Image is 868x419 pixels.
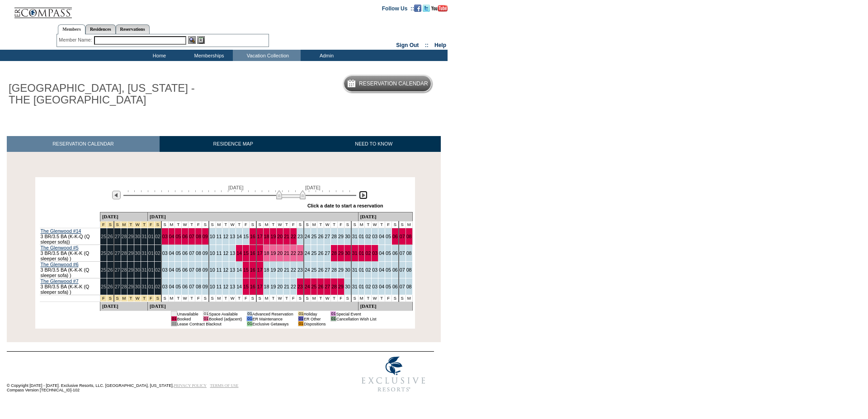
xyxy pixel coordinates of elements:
a: 22 [291,234,296,239]
td: 25 [100,278,107,295]
td: [DATE] [358,212,412,221]
a: 29 [338,284,344,289]
a: 26 [318,284,323,289]
td: 10 [209,245,216,262]
td: 30 [134,245,141,262]
span: [DATE] [228,185,244,190]
td: 04 [168,245,175,262]
td: 30 [344,278,351,295]
td: New Year's 2026/2027 [127,221,134,228]
td: Christmas 2026 [100,221,107,228]
td: 23 [297,228,303,245]
a: 02 [365,250,371,256]
td: 04 [168,278,175,295]
td: 02 [365,262,372,278]
td: T [222,221,229,228]
td: M [263,295,270,302]
td: New Year's 2026/2027 [154,295,161,302]
td: New Year's 2026/2027 [121,221,127,228]
a: 03 [372,250,377,256]
td: 25 [311,228,317,245]
td: 20 [277,278,283,295]
td: 28 [121,228,127,245]
td: 26 [317,245,324,262]
a: 25 [311,284,317,289]
td: 03 [372,278,378,295]
td: 25 [100,245,107,262]
td: F [290,221,297,228]
img: Follow us on Twitter [423,5,430,12]
td: 01 [147,245,154,262]
td: 28 [121,262,127,278]
h1: [GEOGRAPHIC_DATA], [US_STATE] - THE [GEOGRAPHIC_DATA] [7,80,209,108]
a: 01 [359,250,364,256]
td: 24 [304,245,311,262]
td: 31 [141,278,148,295]
td: 3 BR/3.5 BA (K-K-Q (Q sleeper sofa)) [40,228,100,245]
td: F [385,221,392,228]
img: Subscribe to our YouTube Channel [431,5,448,12]
td: M [263,221,270,228]
td: 25 [311,245,317,262]
td: 04 [378,278,385,295]
a: 28 [331,284,337,289]
div: Click a date to start a reservation [307,203,383,208]
td: New Year's 2026/2027 [134,295,141,302]
td: 13 [229,262,236,278]
a: 06 [392,234,398,239]
td: 08 [406,245,412,262]
td: 04 [378,228,385,245]
td: 25 [100,262,107,278]
td: Admin [301,50,350,61]
td: 08 [195,245,202,262]
td: New Year's 2026/2027 [114,221,121,228]
td: M [168,221,175,228]
td: 05 [385,262,392,278]
td: S [256,295,263,302]
td: 24 [304,262,311,278]
td: T [378,221,385,228]
td: 30 [344,228,351,245]
td: 29 [127,278,134,295]
td: M [216,295,222,302]
a: 03 [162,234,168,239]
td: 26 [107,262,113,278]
td: 19 [270,262,277,278]
td: 01 [358,278,365,295]
td: 02 [154,245,161,262]
td: 03 [161,262,168,278]
td: 30 [134,278,141,295]
td: 07 [399,245,406,262]
td: T [175,221,182,228]
a: 21 [284,250,289,256]
td: M [406,221,412,228]
td: 01 [147,262,154,278]
td: 08 [195,262,202,278]
td: W [372,221,378,228]
a: 06 [182,234,188,239]
td: 28 [121,245,127,262]
td: 03 [372,262,378,278]
td: 25 [311,262,317,278]
td: Vacation Collection [233,50,301,61]
a: 08 [196,234,201,239]
td: 06 [392,245,398,262]
td: 02 [154,228,161,245]
a: Members [58,24,85,34]
td: [DATE] [147,212,358,221]
td: [DATE] [100,212,147,221]
a: 16 [250,284,255,289]
td: 27 [114,262,121,278]
td: M [358,221,365,228]
td: W [182,221,189,228]
img: Become our fan on Facebook [414,5,421,12]
td: New Year's 2026/2027 [154,221,161,228]
td: M [216,221,222,228]
td: S [209,295,216,302]
a: The Glenwood #5 [41,245,79,250]
td: 08 [406,278,412,295]
td: 19 [270,278,277,295]
td: 20 [277,262,283,278]
td: 3 BR/3.5 BA (K-K-K (Q sleeper sofa) ) [40,262,100,278]
td: T [365,221,372,228]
